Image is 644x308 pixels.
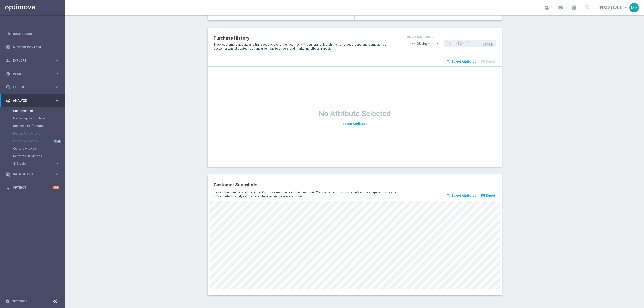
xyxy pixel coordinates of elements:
[407,35,496,39] h4: analysis range
[214,35,399,41] h2: Purchase History
[319,109,391,118] h1: No Attribute Selected
[6,185,10,190] i: lightbulb
[13,107,65,115] div: Customer 360
[447,59,451,63] i: playlist_add_check
[6,85,54,90] div: Execute
[486,194,495,197] span: Export
[12,300,27,303] a: Settings
[54,161,59,166] i: keyboard_arrow_right
[13,86,54,89] span: Execute
[13,145,65,152] div: Cohorts Analysis
[13,160,65,167] div: BI Studio
[13,162,59,166] button: BI Studio keyboard_arrow_right
[629,3,639,12] div: MS
[342,121,368,127] button: Select Attributes
[13,130,65,137] div: Repeat Rate Analysis
[6,58,54,63] div: Explore
[446,58,477,65] button: playlist_add_check Select Attributes
[6,32,59,36] button: equalizer Dashboard
[13,162,49,165] span: BI Studio
[13,147,52,151] a: Cohorts Analysis
[6,72,54,76] div: Plan
[480,192,496,199] button: open_in_browser Export
[13,137,65,145] div: Predictive Models
[6,45,59,49] button: Mission Control
[446,192,477,199] button: playlist_add_check Select Attributes
[451,194,476,197] span: Select Attributes
[599,4,629,11] a: [PERSON_NAME]keyboard_arrow_down
[54,172,59,177] i: keyboard_arrow_right
[13,59,54,62] span: Explore
[342,122,367,126] span: Select Attributes
[435,40,440,47] i: arrow_drop_down
[13,72,54,75] span: Plan
[13,173,54,176] span: Data Studio
[6,27,59,40] div: Dashboard
[481,193,485,197] i: open_in_browser
[6,59,59,63] button: person_search Explore keyboard_arrow_right
[13,109,52,113] a: Customer 360
[6,72,59,76] button: gps_fixed Plan keyboard_arrow_right
[53,186,59,189] div: +10
[6,99,59,103] button: track_changes Analyze keyboard_arrow_right
[13,124,52,128] a: Business Performance
[6,172,54,177] div: Data Studio
[451,60,476,63] span: Select Attributes
[6,98,54,103] div: Analyze
[6,85,59,89] button: play_circle_outline Execute keyboard_arrow_right
[6,98,10,103] i: track_changes
[54,71,59,76] i: keyboard_arrow_right
[6,58,10,63] i: person_search
[6,181,59,194] div: Optibot
[447,193,451,197] i: playlist_add_check
[6,40,59,54] div: Mission Control
[407,40,440,47] input: analysis range
[13,154,52,158] a: Deliverability Metrics
[53,140,61,143] div: NEW
[13,40,59,54] a: Mission Control
[214,182,351,188] h2: Customer Snapshots
[6,85,10,90] i: play_circle_outline
[54,85,59,90] i: keyboard_arrow_right
[54,98,59,103] i: keyboard_arrow_right
[13,181,53,194] a: Optibot
[214,42,399,51] p: Track customers activity and transactions along their journey with your brand. Match this to Targ...
[6,72,10,76] i: gps_fixed
[6,186,59,190] button: lightbulb Optibot +10
[13,152,65,160] div: Deliverability Metrics
[214,190,399,198] p: Review the consolidated data that Optimove maintains on this customer. You can export this custom...
[54,58,59,63] i: keyboard_arrow_right
[6,172,59,176] button: Data Studio keyboard_arrow_right
[623,5,629,10] span: keyboard_arrow_down
[5,299,10,304] i: settings
[13,116,52,120] a: Marketing Plan Explorer
[13,122,65,130] div: Business Performance
[557,5,563,10] span: school
[13,115,65,122] div: Marketing Plan Explorer
[6,32,10,36] i: equalizer
[13,162,54,165] div: BI Studio
[13,27,59,40] a: Dashboard
[13,99,54,102] span: Analyze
